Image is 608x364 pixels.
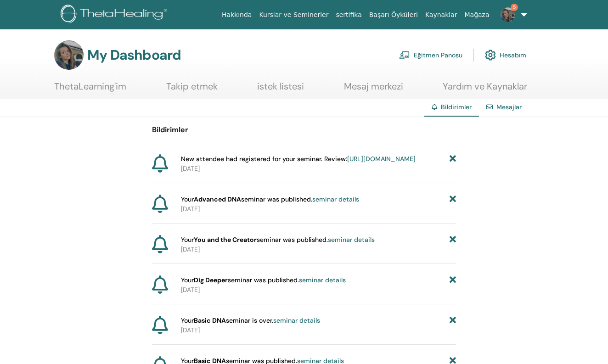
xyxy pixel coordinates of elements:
a: Hakkında [218,6,256,23]
strong: Dig Deeper [194,276,228,284]
span: Your seminar was published. [181,235,375,245]
p: Bildirimler [152,124,456,135]
span: Your seminar is over. [181,316,320,325]
span: 5 [511,4,518,11]
p: [DATE] [181,285,456,295]
a: Yardım ve Kaynaklar [443,81,527,99]
a: seminar details [299,276,346,284]
p: [DATE] [181,325,456,335]
img: chalkboard-teacher.svg [399,51,410,59]
a: Başarı Öyküleri [366,6,422,23]
a: sertifika [332,6,365,23]
span: Bildirimler [441,103,472,111]
a: Kaynaklar [422,6,461,23]
p: [DATE] [181,164,456,174]
a: istek listesi [257,81,304,99]
img: default.jpg [501,7,515,22]
a: seminar details [312,195,359,203]
a: Kurslar ve Seminerler [255,6,332,23]
img: cog.svg [485,47,496,63]
a: seminar details [273,316,320,325]
span: New attendee had registered for your seminar. Review: [181,154,416,164]
a: seminar details [328,235,375,244]
strong: Basic DNA [194,316,226,325]
strong: Advanced DNA [194,195,241,203]
img: default.jpg [54,40,84,70]
p: [DATE] [181,245,456,254]
h3: My Dashboard [87,47,181,63]
span: Your seminar was published. [181,275,346,285]
a: Mağaza [461,6,493,23]
strong: You and the Creator [194,235,257,244]
p: [DATE] [181,204,456,214]
a: Hesabım [485,45,526,65]
a: [URL][DOMAIN_NAME] [347,155,416,163]
a: Mesaj merkezi [344,81,403,99]
img: logo.png [61,5,170,25]
a: Takip etmek [166,81,218,99]
a: Mesajlar [496,103,522,111]
a: Eğitmen Panosu [399,45,462,65]
span: Your seminar was published. [181,195,359,204]
a: ThetaLearning'im [54,81,126,99]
